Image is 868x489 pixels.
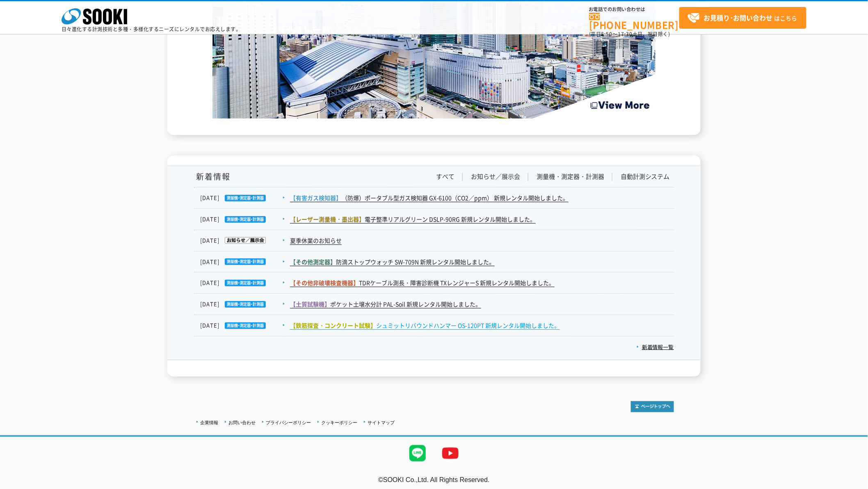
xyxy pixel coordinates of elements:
[219,280,266,286] img: 測量機・測定器・計測器
[637,343,674,351] a: 新着情報一覧
[200,215,289,224] dt: [DATE]
[200,258,289,266] dt: [DATE]
[368,420,395,425] a: サイトマップ
[290,215,365,223] span: 【レーザー測量機・墨出器】
[290,279,359,287] span: 【その他非破壊検査機器】
[290,194,342,202] span: 【有害ガス検知器】
[631,401,674,412] img: トップページへ
[219,237,266,244] img: お知らせ／展示会
[200,300,289,308] dt: [DATE]
[219,322,266,329] img: 測量機・測定器・計測器
[212,110,656,118] a: Create the Future
[290,236,342,245] a: 夏季休業のお知らせ
[219,301,266,308] img: 測量機・測定器・計測器
[219,216,266,223] img: 測量機・測定器・計測器
[589,30,670,38] span: (平日 ～ 土日、祝日除く)
[290,321,560,330] a: 【鉄筋探査・コンクリート試験】シュミットリバウンドハンマー OS-120PT 新規レンタル開始しました。
[290,321,376,329] span: 【鉄筋探査・コンクリート試験】
[621,172,670,181] a: 自動計測システム
[266,420,311,425] a: プライバシーポリシー
[679,7,806,29] a: お見積り･お問い合わせはこちら
[200,279,289,287] dt: [DATE]
[537,172,604,181] a: 測量機・測定器・計測器
[290,194,569,202] a: 【有害ガス検知器】（防爆）ポータブル型ガス検知器 GX-6100（CO2／ppm） 新規レンタル開始しました。
[589,13,679,30] a: [PHONE_NUMBER]
[194,172,231,181] h1: 新着情報
[290,300,481,308] a: 【土質試験機】ポケット土壌水分計 PAL-Soil 新規レンタル開始しました。
[401,437,434,470] img: LINE
[219,258,266,265] img: 測量機・測定器・計測器
[436,172,455,181] a: すべて
[321,420,357,425] a: クッキーポリシー
[704,13,773,23] strong: お見積り･お問い合わせ
[618,30,633,38] span: 17:30
[219,195,266,201] img: 測量機・測定器・計測器
[200,321,289,330] dt: [DATE]
[290,279,555,287] a: 【その他非破壊検査機器】TDRケーブル測長・障害診断機 TXレンジャーS 新規レンタル開始しました。
[62,27,241,32] p: 日々進化する計測技術と多種・多様化するニーズにレンタルでお応えします。
[228,420,256,425] a: お問い合わせ
[290,258,495,266] a: 【その他測定器】防滴ストップウォッチ SW-709N 新規レンタル開始しました。
[200,236,289,245] dt: [DATE]
[290,300,330,308] span: 【土質試験機】
[434,437,467,470] img: YouTube
[200,194,289,202] dt: [DATE]
[601,30,613,38] span: 8:50
[471,172,520,181] a: お知らせ／展示会
[290,215,536,224] a: 【レーザー測量機・墨出器】電子整準リアルグリーン DSLP-90RG 新規レンタル開始しました。
[589,7,679,12] span: お電話でのお問い合わせは
[688,12,797,24] span: はこちら
[290,258,336,266] span: 【その他測定器】
[200,420,218,425] a: 企業情報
